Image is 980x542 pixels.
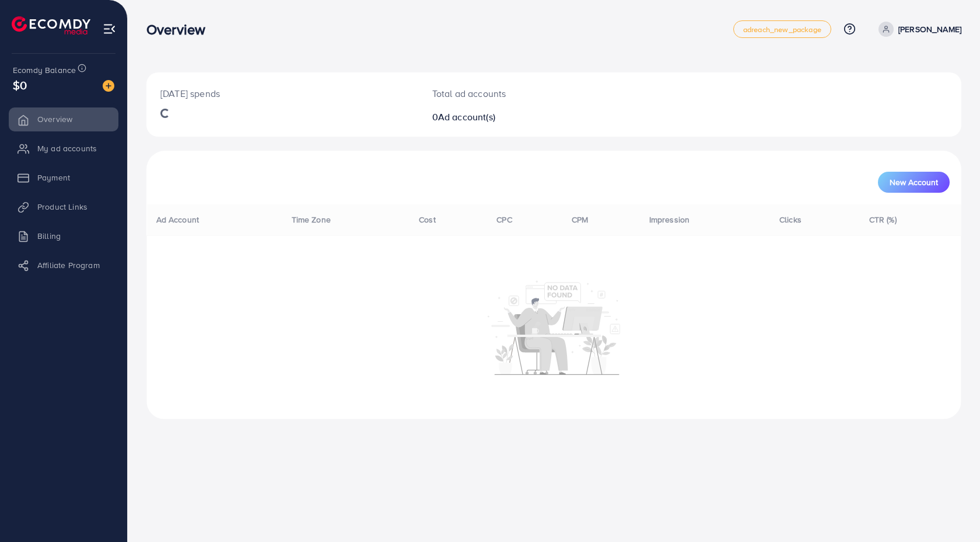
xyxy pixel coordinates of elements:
button: New Account [878,172,950,193]
a: [PERSON_NAME] [874,22,961,37]
span: adreach_new_package [743,26,821,33]
span: New Account [890,178,938,186]
span: Ecomdy Balance [13,64,76,76]
h2: 0 [432,112,608,123]
a: adreach_new_package [733,20,831,38]
img: menu [103,22,116,36]
span: $0 [13,77,27,93]
img: image [103,80,114,92]
p: [PERSON_NAME] [898,22,961,36]
p: [DATE] spends [160,86,404,100]
h3: Overview [146,21,215,38]
p: Total ad accounts [432,86,608,100]
span: Ad account(s) [438,110,495,123]
img: logo [12,16,90,34]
